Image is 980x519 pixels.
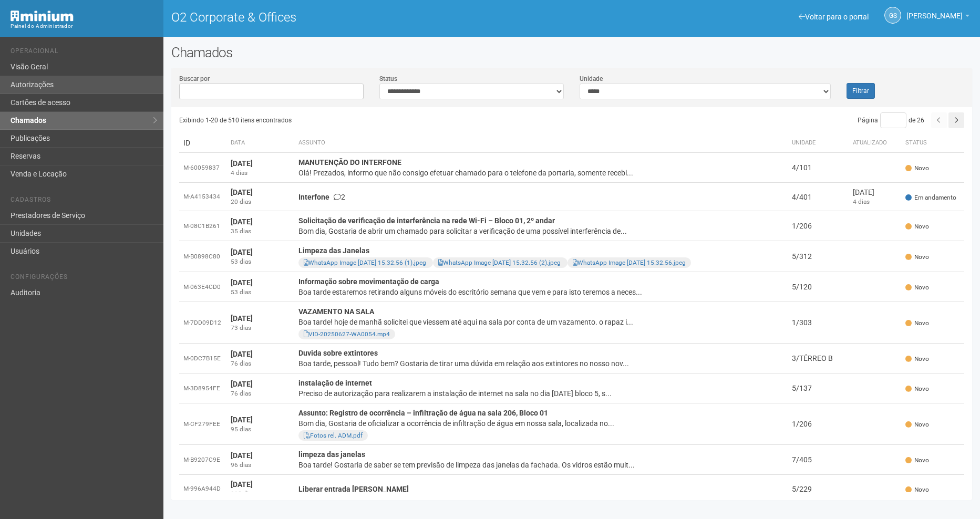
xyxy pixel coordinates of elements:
div: Boa tarde, pessoal! Tudo bem? Gostaria de tirar uma dúvida em relação aos extintores no nosso nov... [298,358,783,369]
div: 95 dias [231,425,290,434]
a: GS [884,7,901,24]
span: Novo [905,485,929,494]
span: Novo [905,456,929,465]
span: Novo [905,385,929,393]
label: Buscar por [179,74,210,84]
td: M-CF279FEE [179,403,226,445]
div: Painel do Administrador [11,22,156,31]
td: 5/120 [788,272,849,302]
span: Novo [905,222,929,231]
strong: [DATE] [231,159,253,168]
span: Novo [905,164,929,173]
strong: Assunto: Registro de ocorrência – infiltração de água na sala 206, Bloco 01 [298,409,548,417]
div: Boa tarde estaremos retirando alguns móveis do escritório semana que vem e para isto teremos a ne... [298,287,783,297]
strong: [DATE] [231,217,253,226]
div: 20 dias [231,198,290,206]
div: 96 dias [231,461,290,470]
td: M-3D8954FE [179,373,226,403]
span: Página de 26 [858,117,924,124]
a: WhatsApp Image [DATE] 15.32.56 (1).jpeg [304,259,426,266]
strong: Duvida sobre extintores [298,349,378,357]
span: 4 dias [853,198,870,205]
div: Bom dia, Gostaria de oficializar a ocorrência de infiltração de água em nossa sala, localizada no... [298,418,783,429]
div: 76 dias [231,359,290,368]
strong: [DATE] [231,380,253,388]
span: Novo [905,253,929,262]
span: Novo [905,420,929,429]
img: Minium [11,11,74,22]
div: Exibindo 1-20 de 510 itens encontrados [179,112,572,128]
th: Status [901,133,964,153]
span: 2 [334,193,345,201]
div: 53 dias [231,288,290,297]
strong: Solicitação de verificação de interferência na rede Wi-Fi – Bloco 01, 2º andar [298,216,555,225]
a: [PERSON_NAME] [906,13,969,22]
h1: O2 Corporate & Offices [171,11,564,24]
div: 4 dias [231,169,290,178]
span: Novo [905,283,929,292]
td: 5/229 [788,475,849,503]
span: Novo [905,355,929,364]
span: Novo [905,319,929,328]
strong: Liberar entrada [PERSON_NAME] [298,485,409,493]
td: M-996A944D [179,475,226,503]
th: Atualizado [849,133,901,153]
div: Bom dia, Gostaria de abrir um chamado para solicitar a verificação de uma possível interferência ... [298,226,783,236]
span: Em andamento [905,193,956,202]
td: 5/137 [788,373,849,403]
td: M-A4153434 [179,183,226,211]
div: 110 dias [231,490,290,499]
td: 4/101 [788,153,849,183]
td: 4/401 [788,183,849,211]
td: M-B9207C9E [179,445,226,475]
strong: VAZAMENTO NA SALA [298,307,374,316]
label: Unidade [580,74,603,84]
strong: [DATE] [231,278,253,287]
li: Configurações [11,273,156,284]
a: Fotos rel. ADM.pdf [304,432,363,439]
td: M-7DD09D12 [179,302,226,344]
strong: [DATE] [231,416,253,424]
a: WhatsApp Image [DATE] 15.32.56.jpeg [573,259,686,266]
div: 53 dias [231,257,290,266]
strong: limpeza das janelas [298,450,365,459]
strong: [DATE] [231,350,253,358]
div: Olá! Prezados, informo que não consigo efetuar chamado para o telefone da portaria, somente receb... [298,168,783,178]
strong: Informação sobre movimentação de carga [298,277,439,286]
div: [DATE] [853,187,897,198]
td: 1/303 [788,302,849,344]
div: Preciso de autorização para realizarem a instalação de internet na sala no dia [DATE] bloco 5, s... [298,388,783,399]
button: Filtrar [847,83,875,99]
strong: Limpeza das Janelas [298,246,369,255]
a: Voltar para o portal [799,13,869,21]
td: M-063E4CD0 [179,272,226,302]
strong: instalação de internet [298,379,372,387]
td: 1/206 [788,211,849,241]
td: M-0DC7B15E [179,344,226,373]
div: 76 dias [231,389,290,398]
div: Boa tarde! hoje de manhã solicitei que viessem até aqui na sala por conta de um vazamento. o rapa... [298,317,783,327]
strong: MANUTENÇÃO DO INTERFONE [298,158,401,167]
td: 1/206 [788,403,849,445]
li: Operacional [11,47,156,58]
div: Boa tarde! Gostaria de saber se tem previsão de limpeza das janelas da fachada. Os vidros estão m... [298,460,783,470]
td: 7/405 [788,445,849,475]
strong: [DATE] [231,248,253,256]
div: 73 dias [231,324,290,333]
td: M-B0898C80 [179,241,226,272]
a: VID-20250627-WA0054.mp4 [304,330,390,338]
strong: [DATE] [231,188,253,196]
div: 35 dias [231,227,290,236]
td: ID [179,133,226,153]
strong: [DATE] [231,480,253,489]
strong: [DATE] [231,314,253,323]
label: Status [379,74,397,84]
th: Unidade [788,133,849,153]
th: Data [226,133,294,153]
h2: Chamados [171,45,972,60]
strong: Interfone [298,193,329,201]
li: Cadastros [11,196,156,207]
a: WhatsApp Image [DATE] 15.32.56 (2).jpeg [438,259,561,266]
td: 5/312 [788,241,849,272]
strong: [DATE] [231,451,253,460]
